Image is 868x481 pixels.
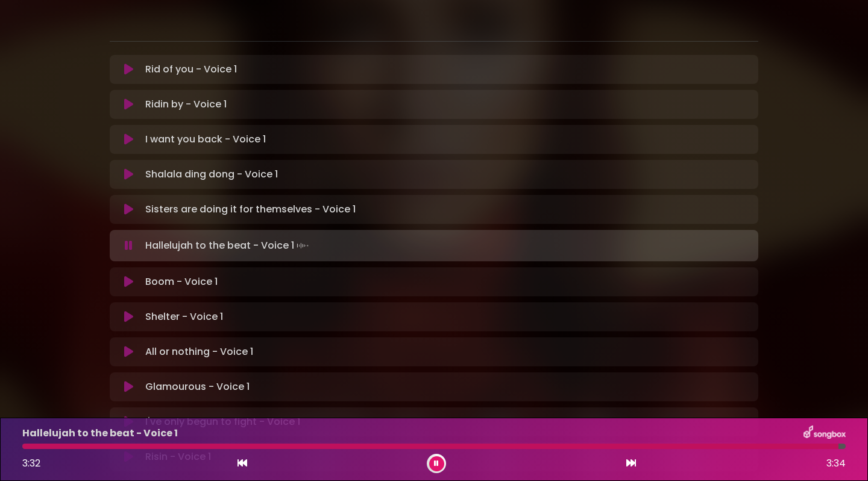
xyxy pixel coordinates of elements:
[22,456,40,470] span: 3:32
[22,426,178,441] p: Hallelujah to the beat - Voice 1
[804,425,846,441] img: songbox-logo-white.png
[145,167,278,182] p: Shalala ding dong - Voice 1
[145,132,266,147] p: I want you back - Voice 1
[145,310,223,324] p: Shelter - Voice 1
[145,62,237,77] p: Rid of you - Voice 1
[145,275,218,289] p: Boom - Voice 1
[826,456,846,471] span: 3:34
[145,237,311,254] p: Hallelujah to the beat - Voice 1
[145,415,300,429] p: I've only begun to fight - Voice 1
[145,97,227,112] p: Ridin by - Voice 1
[294,237,311,254] img: waveform4.gif
[145,345,253,359] p: All or nothing - Voice 1
[145,380,250,394] p: Glamourous - Voice 1
[145,202,356,217] p: Sisters are doing it for themselves - Voice 1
